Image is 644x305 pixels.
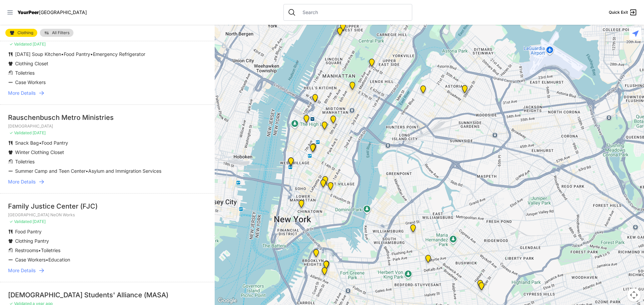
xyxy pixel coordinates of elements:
div: Brooklyn [322,261,330,272]
div: Fancy Thrift Shop [419,85,427,96]
div: Rauschenbusch Metro Ministries [8,113,207,122]
a: Open this area in Google Maps (opens a new window) [216,296,238,305]
span: More Details [8,90,36,96]
a: More Details [8,267,207,274]
div: Manhattan Criminal Court [297,200,306,211]
div: University Community Social Services (UCSS) [326,182,335,193]
span: Toiletries [41,247,60,253]
a: Quick Exit [609,8,637,16]
span: Asylum and Immigration Services [88,168,161,174]
span: Clothing Closet [15,61,48,66]
span: Case Workers [15,79,46,85]
span: Toiletries [15,70,35,76]
span: • [86,168,88,174]
div: Pathways Adult Drop-In Program [339,23,347,33]
span: [DATE] Soup Kitchen [15,51,61,57]
span: Quick Exit [609,10,628,15]
span: • [38,247,41,253]
span: Emergency Refrigerator [93,51,145,57]
div: St. Joseph House [319,179,327,190]
span: More Details [8,178,36,185]
div: Family Justice Center (FJC) [8,202,207,211]
div: Back of the Church [309,144,317,155]
a: YourPeer[GEOGRAPHIC_DATA] [17,10,87,14]
span: Food Pantry [64,51,90,57]
div: Chelsea [302,115,311,126]
a: All Filters [40,29,73,37]
span: All Filters [52,31,69,35]
a: More Details [8,90,207,96]
input: Search [299,9,408,16]
span: More Details [8,267,36,274]
span: YourPeer [17,9,39,15]
span: • [39,140,42,146]
span: [DATE] [33,130,46,135]
a: More Details [8,178,207,185]
div: St Thomas Episcopal Church [476,280,484,291]
div: Brooklyn [322,260,331,271]
p: [GEOGRAPHIC_DATA] NeON Works [8,212,207,218]
span: Case Workers [15,257,46,262]
img: Google [216,296,238,305]
span: [DATE] [33,219,46,224]
div: Greenwich Village [287,157,295,168]
span: Toiletries [15,159,35,164]
span: Education [48,257,70,262]
span: ✓ Validated [9,219,32,224]
span: • [46,257,48,262]
span: Food Pantry [42,140,68,146]
span: [DATE] [33,42,46,47]
div: Location of CCBQ, Brooklyn [424,255,432,265]
span: [GEOGRAPHIC_DATA] [39,9,87,15]
a: Clothing [5,29,37,37]
div: Bushwick/North Brooklyn [477,282,486,293]
span: Winter Clothing Closet [15,149,64,155]
div: Headquarters [320,122,329,132]
span: • [61,51,64,57]
span: ✓ Validated [9,42,32,47]
span: Summer Camp and Teen Center [15,168,86,174]
div: Metro Baptist Church [311,94,319,105]
span: Clothing [17,31,33,35]
span: Restrooms [15,247,38,253]
span: ✓ Validated [9,130,32,135]
button: Map camera controls [627,288,641,302]
div: Manhattan [368,59,376,69]
div: Church of St. Francis Xavier - Front Entrance [309,143,318,154]
div: [DEMOGRAPHIC_DATA] Students' Alliance (MASA) [8,290,207,300]
span: Snack Bag [15,140,39,146]
span: Clothing Pantry [15,238,49,244]
span: Food Pantry [15,229,42,234]
span: • [90,51,93,57]
div: Maryhouse [321,176,329,187]
p: [DEMOGRAPHIC_DATA] [8,124,207,129]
